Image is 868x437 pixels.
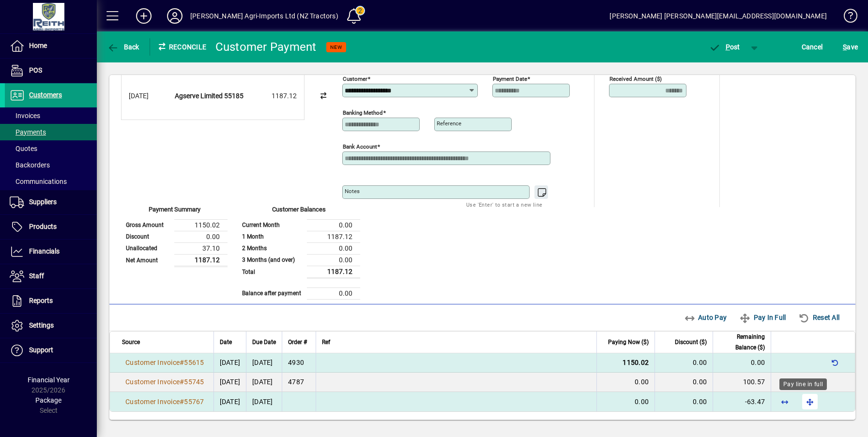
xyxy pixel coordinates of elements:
div: 1187.12 [248,91,297,101]
span: [DATE] [220,398,241,406]
td: [DATE] [246,373,282,392]
app-page-header-button: Back [97,38,150,56]
td: 37.10 [174,242,228,254]
td: Balance after payment [237,287,307,299]
span: Reset All [798,310,839,325]
a: Customer Invoice#55615 [122,357,208,368]
span: Products [29,223,57,230]
a: Customer Invoice#55745 [122,377,208,387]
span: Ref [322,337,330,347]
div: Pay line in full [779,378,827,390]
span: # [180,398,184,406]
span: 0.00 [693,359,707,366]
td: [DATE] [246,353,282,373]
mat-label: Banking method [343,109,383,116]
td: 1187.12 [307,266,360,278]
span: ost [709,43,740,51]
span: 0.00 [635,398,649,406]
span: Discount ($) [675,337,707,347]
td: 0.00 [174,231,228,242]
span: Paying Now ($) [608,337,649,347]
a: Settings [5,314,97,338]
td: 4787 [282,373,316,392]
button: Back [105,38,142,56]
div: Customer Payment [215,39,317,55]
span: Payments [10,128,46,136]
td: [DATE] [246,392,282,411]
td: 1187.12 [174,254,228,266]
span: Date [220,337,232,347]
div: [DATE] [129,91,168,101]
button: Pay In Full [735,309,790,326]
td: 2 Months [237,242,307,254]
a: Communications [5,173,97,190]
mat-label: Payment Date [493,75,527,82]
a: Products [5,215,97,239]
span: Pay In Full [739,310,786,325]
app-page-summary-card: Customer Balances [237,207,360,300]
span: NEW [330,44,342,50]
div: [PERSON_NAME] [PERSON_NAME][EMAIL_ADDRESS][DOMAIN_NAME] [609,8,827,24]
span: [DATE] [220,359,241,366]
span: Staff [29,272,44,280]
span: Invoices [10,112,40,120]
div: Customer Balances [237,205,360,219]
mat-label: Reference [437,120,461,127]
span: POS [29,66,42,74]
span: Package [35,396,61,404]
button: Save [840,38,860,56]
a: Home [5,34,97,58]
a: Staff [5,264,97,288]
mat-label: Customer [343,75,367,82]
span: 55615 [184,359,204,366]
span: # [180,378,184,386]
td: Unallocated [121,242,174,254]
div: Payment Summary [121,205,228,219]
span: 55745 [184,378,204,386]
div: Reconcile [150,39,208,55]
mat-label: Bank Account [343,143,377,150]
td: Net Amount [121,254,174,266]
span: Customers [29,91,62,99]
a: Backorders [5,157,97,173]
span: Auto Pay [684,310,727,325]
span: Settings [29,321,54,329]
span: Remaining Balance ($) [719,332,765,353]
div: [PERSON_NAME] Agri-Imports Ltd (NZ Tractors) [190,8,338,24]
span: P [726,43,730,51]
span: 55767 [184,398,204,406]
span: Customer Invoice [125,359,180,366]
span: -63.47 [745,398,765,406]
span: Support [29,346,53,354]
span: 0.00 [635,378,649,386]
td: 0.00 [307,287,360,299]
a: Customer Invoice#55767 [122,396,208,407]
span: Back [107,43,139,51]
span: # [180,359,184,366]
button: Cancel [799,38,825,56]
button: Auto Pay [680,309,731,326]
span: 100.57 [743,378,765,386]
button: Post [704,38,745,56]
td: 4930 [282,353,316,373]
span: Customer Invoice [125,398,180,406]
span: Source [122,337,140,347]
span: S [843,43,847,51]
span: Backorders [10,161,50,169]
a: Knowledge Base [837,2,856,33]
span: 1150.02 [623,359,649,366]
span: ave [843,39,858,55]
span: Financials [29,247,60,255]
a: Support [5,338,97,362]
strong: Agserve Limited 55185 [175,92,244,100]
mat-label: Notes [345,188,360,195]
td: 1187.12 [307,231,360,242]
app-page-summary-card: Payment Summary [121,207,228,267]
a: Suppliers [5,190,97,214]
td: 1 Month [237,231,307,242]
span: Financial Year [28,376,70,384]
span: Communications [10,178,67,185]
td: 0.00 [307,219,360,231]
span: 0.00 [693,398,707,406]
mat-hint: Use 'Enter' to start a new line [466,199,542,210]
